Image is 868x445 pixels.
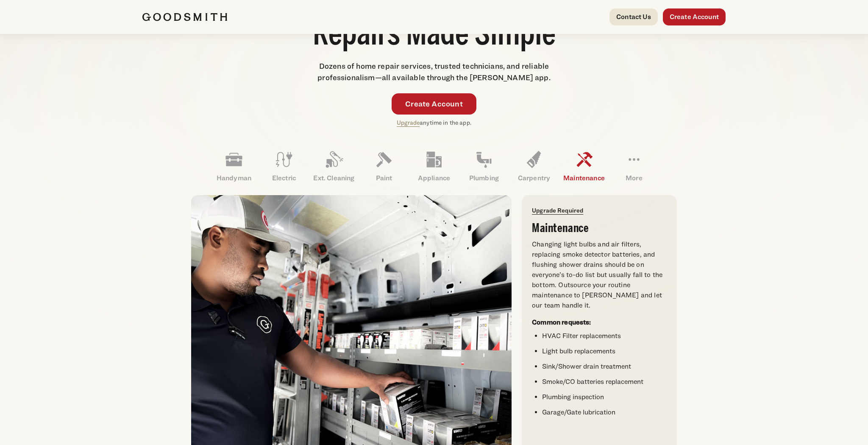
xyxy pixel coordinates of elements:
[259,144,309,188] a: Electric
[409,144,459,188] a: Appliance
[663,8,726,25] a: Create Account
[259,173,309,183] p: Electric
[542,361,667,372] li: Sink/Shower drain treatment
[532,239,667,311] p: Changing light bulbs and air filters, replacing smoke detector batteries, and flushing shower dra...
[359,144,409,188] a: Paint
[542,392,667,402] li: Plumbing inspection
[509,173,559,183] p: Carpentry
[559,144,609,188] a: Maintenance
[209,144,259,188] a: Handyman
[609,144,659,188] a: More
[397,118,471,128] p: anytime in the app.
[309,173,359,183] p: Ext. Cleaning
[532,318,591,326] strong: Common requests:
[532,207,583,214] a: Upgrade Required
[359,173,409,183] p: Paint
[409,173,459,183] p: Appliance
[309,144,359,188] a: Ext. Cleaning
[397,119,420,126] a: Upgrade
[509,144,559,188] a: Carpentry
[459,144,509,188] a: Plumbing
[392,93,476,115] a: Create Account
[542,331,667,341] li: HVAC Filter replacements
[532,222,667,234] h3: Maintenance
[609,8,658,25] a: Contact Us
[142,13,227,21] img: Goodsmith
[559,173,609,183] p: Maintenance
[542,346,667,356] li: Light bulb replacements
[542,407,667,417] li: Garage/Gate lubrication
[459,173,509,183] p: Plumbing
[609,173,659,183] p: More
[542,377,667,387] li: Smoke/CO batteries replacement
[209,173,259,183] p: Handyman
[317,62,551,82] span: Dozens of home repair services, trusted technicians, and reliable professionalism—all available t...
